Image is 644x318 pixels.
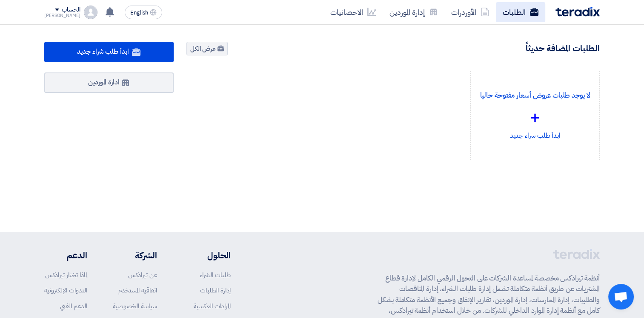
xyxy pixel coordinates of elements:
a: ادارة الموردين [44,72,174,93]
a: طلبات الشراء [200,270,231,280]
button: English [125,6,162,19]
div: Open chat [608,284,634,309]
span: English [130,10,148,16]
li: الشركة [113,249,157,262]
a: المزادات العكسية [194,301,231,311]
img: Teradix logo [555,7,600,17]
a: سياسة الخصوصية [113,301,157,311]
a: الندوات الإلكترونية [44,286,87,295]
div: ابدأ طلب شراء جديد [478,78,592,153]
h4: الطلبات المضافة حديثاً [526,43,600,54]
a: عرض الكل [186,42,228,55]
a: إدارة الطلبات [200,286,231,295]
span: ابدأ طلب شراء جديد [77,46,129,57]
p: لا يوجد طلبات عروض أسعار مفتوحة حاليا [478,90,592,101]
a: إدارة الموردين [383,2,444,22]
a: الأوردرات [444,2,496,22]
a: عن تيرادكس [128,270,157,280]
div: الحساب [62,6,80,14]
img: profile_test.png [84,6,97,19]
a: الاحصائيات [323,2,383,22]
a: الطلبات [496,2,545,22]
div: [PERSON_NAME] [44,13,80,18]
li: الحلول [183,249,231,262]
a: اتفاقية المستخدم [118,286,157,295]
a: الدعم الفني [60,301,87,311]
a: لماذا تختار تيرادكس [45,270,87,280]
li: الدعم [44,249,87,262]
div: + [478,105,592,130]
